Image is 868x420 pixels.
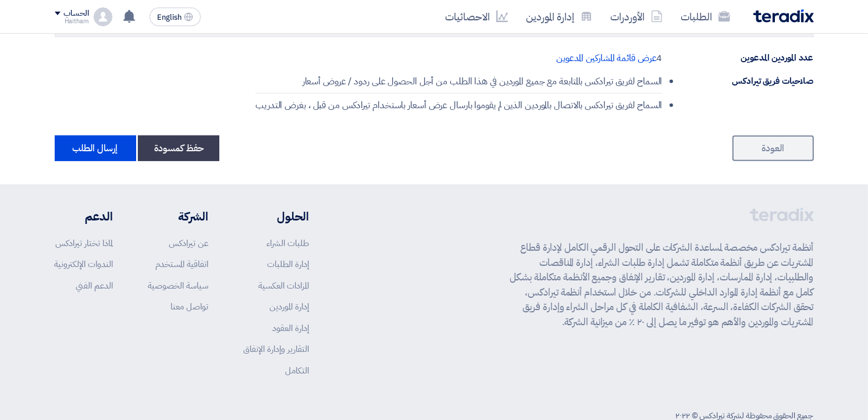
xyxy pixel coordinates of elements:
[255,94,662,112] li: السماح لفريق تيرادكس بالاتصال بالموردين الذين لم يقوموا بارسال عرض أسعار باستخدام تيرادكس من قبل ...
[663,51,814,65] div: عدد الموردين المدعوين
[672,3,739,30] a: الطلبات
[64,9,89,19] div: الحساب
[255,74,662,94] li: السماح لفريق تيرادكس بالمتابعة مع جميع الموردين في هذا الطلب من أجل الحصول على ردود / عروض أسعار
[732,136,814,161] a: العودة
[243,343,309,355] a: التقارير وإدارة الإنفاق
[55,208,113,225] li: الدعم
[267,258,309,270] a: إدارة الطلبات
[76,279,113,292] a: الدعم الفني
[556,51,657,65] span: عرض قائمة المشاركين المدعوين
[285,364,309,377] a: التكامل
[258,279,309,292] a: المزادات العكسية
[148,279,208,292] a: سياسة الخصوصية
[55,18,89,24] div: Haitham
[510,240,814,329] p: أنظمة تيرادكس مخصصة لمساعدة الشركات على التحول الرقمي الكامل لإدارة قطاع المشتريات عن طريق أنظمة ...
[56,237,113,250] a: لماذا تختار تيرادكس
[663,74,814,88] div: صلاحيات فريق تيرادكس
[266,237,309,250] a: طلبات الشراء
[269,300,309,313] a: إدارة الموردين
[94,8,112,26] img: profile_test.png
[753,9,814,23] img: Teradix logo
[243,208,309,225] li: الحلول
[602,3,672,30] a: الأوردرات
[150,8,201,26] button: English
[556,51,662,65] div: 4
[517,3,602,30] a: إدارة الموردين
[170,300,208,313] a: تواصل معنا
[55,136,136,161] button: إرسال الطلب
[272,322,309,334] a: إدارة العقود
[436,3,517,30] a: الاحصائيات
[55,258,113,270] a: الندوات الإلكترونية
[155,258,208,270] a: اتفاقية المستخدم
[138,136,219,161] button: حفظ كمسودة
[148,208,208,225] li: الشركة
[157,13,182,22] span: English
[169,237,208,250] a: عن تيرادكس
